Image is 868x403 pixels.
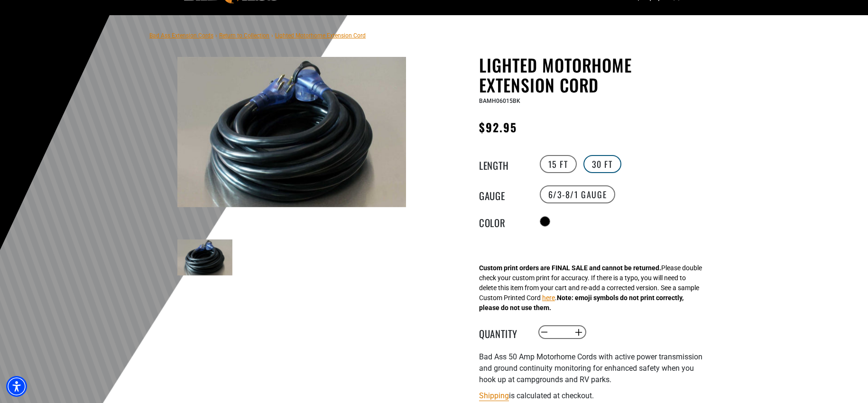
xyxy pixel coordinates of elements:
[542,293,555,303] button: here
[271,32,273,39] span: ›
[479,263,702,313] div: Please double check your custom print for accuracy. If there is a typo, you will need to delete t...
[149,29,366,41] nav: breadcrumbs
[479,55,711,95] h1: Lighted Motorhome Extension Cord
[540,155,577,173] label: 15 FT
[215,32,217,39] span: ›
[6,376,27,397] div: Accessibility Menu
[540,185,616,203] label: 6/3-8/1 Gauge
[479,215,526,228] legend: Color
[479,326,526,339] label: Quantity
[479,119,517,136] span: $92.95
[479,352,702,384] span: Bad Ass 50 Amp Motorhome Cords with active power transmission and ground continuity monitoring fo...
[479,188,526,201] legend: Gauge
[219,32,269,39] a: Return to Collection
[479,294,683,311] strong: Note: emoji symbols do not print correctly, please do not use them.
[275,32,366,39] span: Lighted Motorhome Extension Cord
[177,57,406,207] img: black
[583,155,621,173] label: 30 FT
[149,32,213,39] a: Bad Ass Extension Cords
[479,389,711,402] div: is calculated at checkout.
[479,158,526,170] legend: Length
[177,239,232,275] img: black
[479,98,520,104] span: BAMH06015BK
[479,264,661,272] strong: Custom print orders are FINAL SALE and cannot be returned.
[479,391,509,400] a: Shipping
